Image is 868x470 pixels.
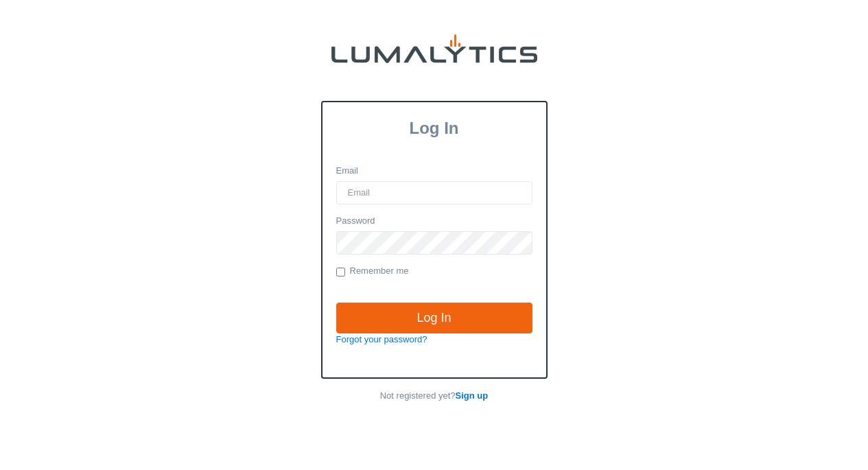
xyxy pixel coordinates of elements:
h3: Log In [322,119,546,138]
input: Email [336,181,532,204]
a: Sign up [456,390,489,401]
label: Password [336,215,375,228]
input: Log In [336,303,532,334]
label: Email [336,165,359,178]
input: Remember me [336,268,345,277]
a: Forgot your password? [336,334,427,344]
label: Remember me [336,265,409,279]
p: Not registered yet? [321,390,548,403]
img: lumalytics-black-e9b537c871f77d9ce8d3a6940f85695cd68c596e3f819dc492052d1098752254.png [331,34,537,63]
